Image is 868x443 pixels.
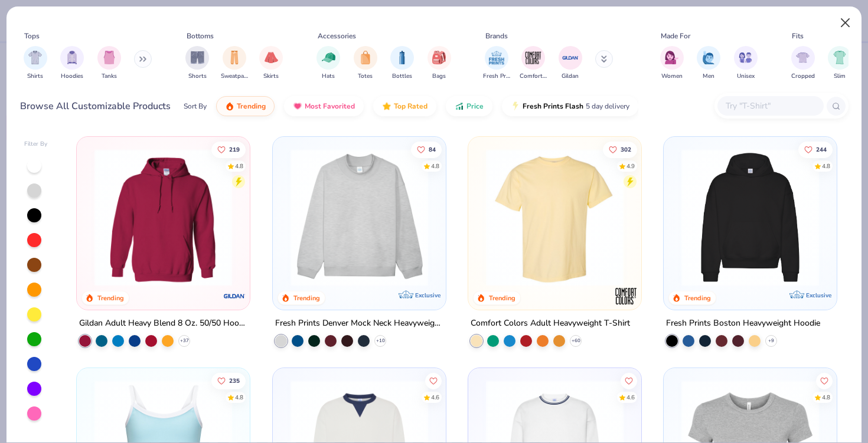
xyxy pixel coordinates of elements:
div: Fresh Prints Boston Heavyweight Hoodie [666,316,820,331]
span: + 9 [768,337,774,344]
span: Bags [432,72,446,81]
div: Comfort Colors Adult Heavyweight T-Shirt [471,316,630,331]
span: Totes [358,72,373,81]
button: filter button [520,46,547,81]
span: Women [661,72,683,81]
div: filter for Men [697,46,720,81]
span: Skirts [263,72,279,81]
img: Hoodies Image [66,51,79,64]
span: Top Rated [394,101,428,111]
div: filter for Shorts [185,46,209,81]
span: Trending [237,101,266,111]
img: Women Image [665,51,678,64]
img: f5d85501-0dbb-4ee4-b115-c08fa3845d83 [285,149,434,286]
span: 302 [621,146,631,152]
button: filter button [221,46,248,81]
button: filter button [559,46,582,81]
button: Trending [216,96,275,116]
div: Gildan Adult Heavy Blend 8 Oz. 50/50 Hooded Sweatshirt [79,316,247,331]
span: Unisex [737,72,755,81]
button: filter button [390,46,414,81]
span: Bottles [392,72,412,81]
span: Fresh Prints [483,72,510,81]
button: Top Rated [373,96,436,116]
button: filter button [828,46,851,81]
span: Tanks [102,72,117,81]
button: filter button [60,46,84,81]
img: e55d29c3-c55d-459c-bfd9-9b1c499ab3c6 [629,149,779,286]
div: 4.8 [235,162,243,170]
button: filter button [660,46,684,81]
div: Bottoms [187,31,214,41]
div: Sort By [184,101,207,111]
span: Men [703,72,714,81]
span: + 37 [180,337,189,344]
span: Exclusive [415,291,440,299]
div: Made For [661,31,690,41]
img: 91acfc32-fd48-4d6b-bdad-a4c1a30ac3fc [676,149,825,286]
img: Slim Image [833,51,846,64]
img: Cropped Image [796,51,810,64]
div: filter for Bottles [390,46,414,81]
button: Fresh Prints Flash5 day delivery [502,96,638,116]
img: Unisex Image [739,51,752,64]
div: filter for Bags [428,46,451,81]
div: 4.9 [626,162,635,170]
span: Price [466,101,484,111]
div: 4.8 [822,393,830,402]
span: 235 [229,378,240,384]
div: Brands [485,31,508,41]
img: Comfort Colors logo [614,284,638,308]
img: Men Image [702,51,715,64]
div: Fits [792,31,804,41]
div: filter for Unisex [734,46,758,81]
button: Like [410,141,441,157]
div: filter for Hoodies [60,46,84,81]
img: Gildan Image [562,49,579,67]
span: Slim [834,72,846,81]
input: Try "T-Shirt" [725,99,815,113]
img: Shirts Image [28,51,42,64]
img: Gildan logo [223,284,247,308]
div: Tops [24,31,40,41]
button: filter button [354,46,377,81]
button: filter button [697,46,720,81]
span: Comfort Colors [520,72,547,81]
button: Like [798,141,833,157]
button: Close [834,12,857,34]
button: filter button [316,46,340,81]
button: Like [211,373,246,389]
img: Totes Image [359,51,372,64]
button: Like [816,373,833,389]
img: a90f7c54-8796-4cb2-9d6e-4e9644cfe0fe [434,149,583,286]
img: 029b8af0-80e6-406f-9fdc-fdf898547912 [480,149,629,286]
div: filter for Totes [354,46,377,81]
span: Fresh Prints Flash [523,101,583,111]
div: Browse All Customizable Products [20,99,171,113]
button: Most Favorited [284,96,364,116]
img: Shorts Image [191,51,204,64]
button: filter button [428,46,451,81]
span: 5 day delivery [586,100,629,113]
div: Filter By [24,140,48,149]
img: Hats Image [322,51,335,64]
span: Sweatpants [221,72,248,81]
span: Hoodies [61,72,83,81]
div: filter for Cropped [791,46,815,81]
img: Fresh Prints Image [488,49,505,67]
button: filter button [791,46,815,81]
button: filter button [483,46,510,81]
img: Bottles Image [396,51,409,64]
button: filter button [734,46,758,81]
span: Shirts [27,72,43,81]
button: Like [603,141,637,157]
span: + 10 [376,337,384,344]
img: Sweatpants Image [228,51,241,64]
button: Like [425,373,441,389]
div: 4.8 [235,393,243,402]
img: Comfort Colors Image [524,49,542,67]
span: 84 [428,146,435,152]
img: trending.gif [225,101,234,111]
div: 4.8 [822,162,830,170]
img: flash.gif [511,101,520,111]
